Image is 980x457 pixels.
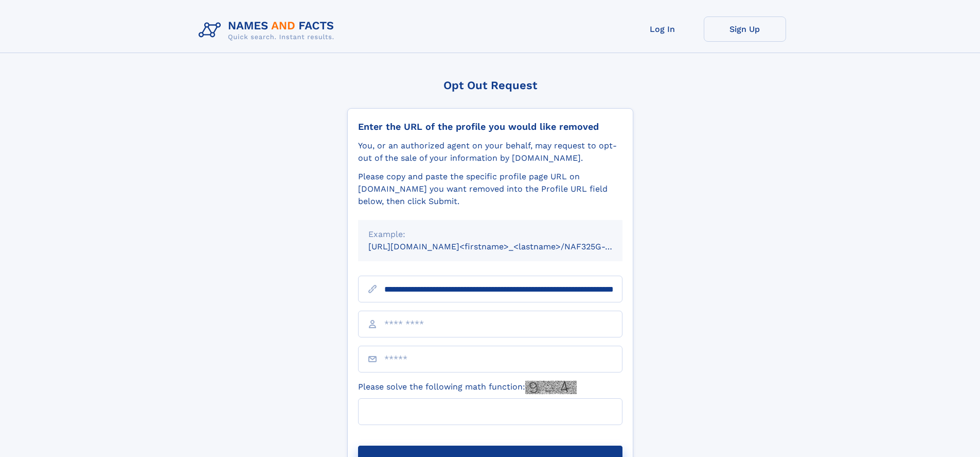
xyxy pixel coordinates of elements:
[704,16,786,42] a: Sign Up
[358,121,622,132] div: Enter the URL of the profile you would like removed
[358,171,622,208] div: Please copy and paste the specific profile page URL on [DOMAIN_NAME] you want removed into the Pr...
[368,228,612,241] div: Example:
[347,79,633,92] div: Opt Out Request
[621,16,704,42] a: Log In
[358,140,622,164] div: You, or an authorized agent on your behalf, may request to opt-out of the sale of your informatio...
[194,16,343,44] img: Logo Names and Facts
[368,242,642,251] small: [URL][DOMAIN_NAME]<firstname>_<lastname>/NAF325G-xxxxxxxx
[358,381,577,394] label: Please solve the following math function:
